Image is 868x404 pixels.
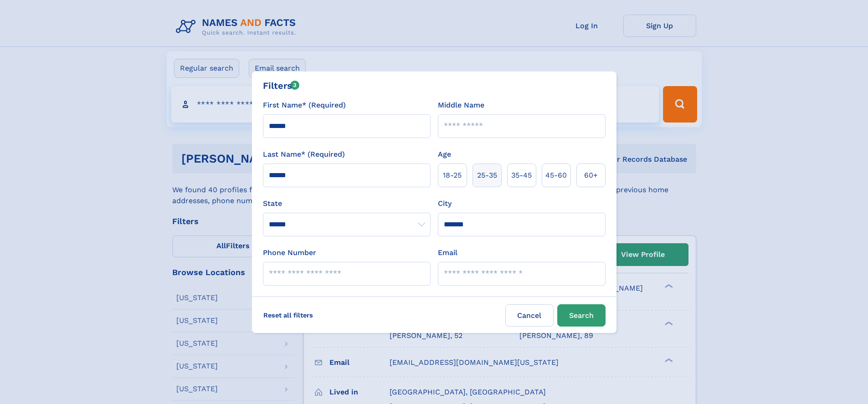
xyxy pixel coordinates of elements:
span: 25‑35 [477,170,497,181]
span: 18‑25 [443,170,462,181]
label: State [263,198,431,209]
label: City [438,198,452,209]
span: 60+ [584,170,598,181]
label: Middle Name [438,100,484,111]
div: Filters [263,79,300,92]
button: Search [557,304,606,327]
label: Email [438,247,457,258]
span: 35‑45 [511,170,532,181]
label: First Name* (Required) [263,100,346,111]
span: 45‑60 [545,170,567,181]
label: Age [438,149,451,160]
label: Phone Number [263,247,316,258]
label: Reset all filters [257,304,319,326]
label: Last Name* (Required) [263,149,345,160]
label: Cancel [505,304,554,327]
